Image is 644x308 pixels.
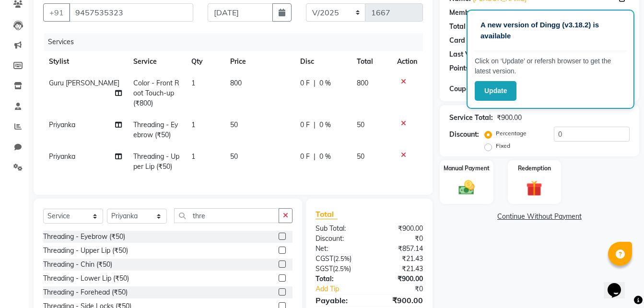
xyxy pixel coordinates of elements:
[308,234,369,244] div: Discount:
[314,78,316,88] span: |
[449,63,471,73] div: Points:
[43,51,128,72] th: Stylist
[357,152,364,161] span: 50
[300,152,310,162] span: 0 F
[316,264,333,273] span: SGST
[369,274,430,284] div: ₹900.00
[43,273,129,284] div: Threading - Lower Lip (₹50)
[43,246,128,256] div: Threading - Upper Lip (₹50)
[316,209,338,219] span: Total
[191,79,195,87] span: 1
[369,234,430,244] div: ₹0
[191,152,195,161] span: 1
[133,79,179,107] span: Color - Front Root Touch-up (₹800)
[44,33,430,51] div: Services
[230,120,238,129] span: 50
[69,3,193,22] input: Search by Name/Mobile/Email/Code
[308,244,369,254] div: Net:
[369,254,430,264] div: ₹21.43
[308,274,369,284] div: Total:
[314,152,316,162] span: |
[128,51,186,72] th: Service
[308,224,369,234] div: Sub Total:
[43,3,70,22] button: +91
[475,81,516,101] button: Update
[449,22,487,32] div: Total Visits:
[308,264,369,274] div: ( )
[449,113,493,123] div: Service Total:
[308,284,379,294] a: Add Tip
[369,244,430,254] div: ₹857.14
[351,51,391,72] th: Total
[379,284,430,294] div: ₹0
[335,265,349,272] span: 2.5%
[357,79,368,87] span: 800
[454,178,480,197] img: _cash.svg
[449,36,489,46] div: Card on file:
[335,255,350,262] span: 2.5%
[319,120,331,130] span: 0 %
[369,295,430,306] div: ₹900.00
[300,78,310,88] span: 0 F
[133,152,179,171] span: Threading - Upper Lip (₹50)
[442,212,637,222] a: Continue Without Payment
[496,142,510,150] label: Fixed
[319,152,331,162] span: 0 %
[604,270,634,298] iframe: chat widget
[186,51,224,72] th: Qty
[449,49,481,59] div: Last Visit:
[449,8,491,18] div: Membership:
[43,287,128,297] div: Threading - Forehead (₹50)
[449,130,479,140] div: Discount:
[43,260,112,270] div: Threading - Chin (₹50)
[480,20,621,41] p: A new version of Dingg (v3.18.2) is available
[308,254,369,264] div: ( )
[444,164,490,173] label: Manual Payment
[497,113,522,123] div: ₹900.00
[369,224,430,234] div: ₹900.00
[449,84,509,94] div: Coupon Code
[391,51,423,72] th: Action
[49,152,75,161] span: Priyanka
[191,120,195,129] span: 1
[174,208,279,223] input: Search or Scan
[316,254,333,263] span: CGST
[308,295,369,306] div: Payable:
[518,164,551,173] label: Redemption
[300,120,310,130] span: 0 F
[294,51,351,72] th: Disc
[369,264,430,274] div: ₹21.43
[314,120,316,130] span: |
[449,8,630,18] div: No Active Membership
[49,79,119,87] span: Guru [PERSON_NAME]
[49,120,75,129] span: Priyanka
[133,120,178,139] span: Threading - Eyebrow (₹50)
[319,78,331,88] span: 0 %
[475,56,626,76] p: Click on ‘Update’ or refersh browser to get the latest version.
[230,79,242,87] span: 800
[43,232,125,242] div: Threading - Eyebrow (₹50)
[521,178,547,198] img: _gift.svg
[230,152,238,161] span: 50
[496,129,527,138] label: Percentage
[357,120,364,129] span: 50
[224,51,294,72] th: Price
